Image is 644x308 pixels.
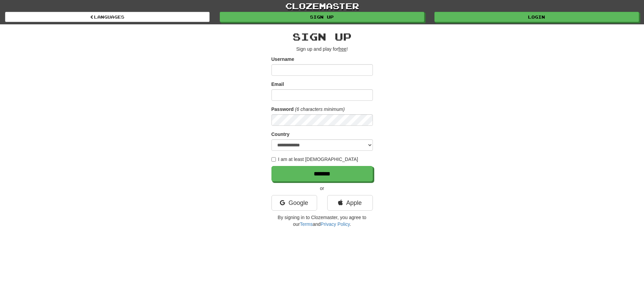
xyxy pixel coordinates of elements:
[271,131,290,138] label: Country
[271,195,317,211] a: Google
[320,221,350,227] a: Privacy Policy
[271,81,284,88] label: Email
[220,12,424,22] a: Sign up
[271,157,276,162] input: I am at least [DEMOGRAPHIC_DATA]
[271,214,373,228] p: By signing in to Clozemaster, you agree to our and .
[271,31,373,42] h2: Sign up
[295,106,345,112] em: (6 characters minimum)
[434,12,639,22] a: Login
[271,46,373,52] p: Sign up and play for !
[327,195,373,211] a: Apple
[300,221,313,227] a: Terms
[271,185,373,192] p: or
[271,156,358,163] label: I am at least [DEMOGRAPHIC_DATA]
[5,12,210,22] a: Languages
[271,56,294,63] label: Username
[271,106,294,113] label: Password
[338,46,347,52] u: free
